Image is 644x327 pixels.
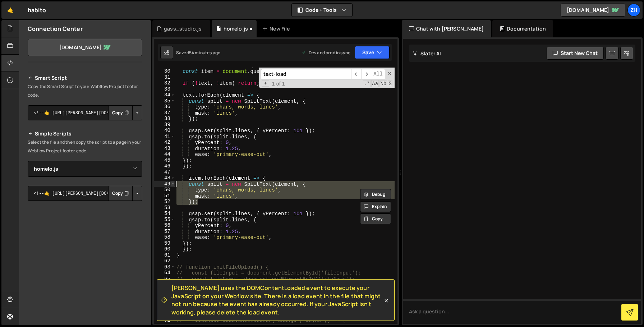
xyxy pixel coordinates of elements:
[261,69,351,79] input: Search for
[492,20,553,37] div: Documentation
[154,300,175,306] div: 69
[154,217,175,223] div: 55
[402,20,491,37] div: Chat with [PERSON_NAME]
[154,116,175,122] div: 38
[154,80,175,86] div: 32
[262,25,293,32] div: New File
[154,181,175,187] div: 49
[292,4,352,17] button: Code + Tools
[154,139,175,146] div: 42
[28,82,142,100] p: Copy the Smart Script to your Webflow Project footer code.
[302,50,350,56] div: Dev and prod in sync
[154,234,175,240] div: 58
[361,69,371,79] span: ​
[28,129,142,138] h2: Simple Scripts
[28,105,142,120] textarea: <!--🤙 [URL][PERSON_NAME][DOMAIN_NAME]> <script>document.addEventListener("DOMContentLoaded", func...
[154,294,175,300] div: 68
[154,110,175,116] div: 37
[28,213,143,277] iframe: YouTube video player
[28,186,142,201] textarea: <!--🤙 [URL][PERSON_NAME][DOMAIN_NAME]> <script>document.addEventListener("DOMContentLoaded", func...
[28,39,142,56] a: [DOMAIN_NAME]
[154,211,175,217] div: 54
[262,80,269,87] span: Toggle Replace mode
[627,4,640,17] a: zh
[363,80,371,87] span: RegExp Search
[154,240,175,247] div: 59
[154,246,175,252] div: 60
[154,134,175,140] div: 41
[154,151,175,157] div: 44
[108,186,133,201] button: Copy
[154,128,175,134] div: 40
[154,175,175,181] div: 48
[154,68,175,74] div: 30
[154,122,175,128] div: 39
[154,104,175,110] div: 36
[28,6,46,14] div: habito
[360,189,391,200] button: Debug
[413,50,441,57] h2: Slater AI
[388,80,392,87] span: Search In Selection
[154,276,175,282] div: 65
[171,284,383,316] span: [PERSON_NAME] uses the DOMContentLoaded event to execute your JavaScript on your Webflow site. Th...
[154,169,175,175] div: 47
[28,25,83,33] h2: Connection Center
[154,270,175,276] div: 64
[371,80,379,87] span: CaseSensitive Search
[164,25,202,32] div: gass_studio.js
[154,205,175,211] div: 53
[360,201,391,212] button: Explain
[154,98,175,104] div: 35
[561,4,625,17] a: [DOMAIN_NAME]
[154,312,175,318] div: 71
[351,69,361,79] span: ​
[154,157,175,163] div: 45
[154,264,175,270] div: 63
[1,1,19,19] a: 🤙
[154,288,175,294] div: 67
[154,146,175,152] div: 43
[547,47,604,60] button: Start new chat
[108,105,142,120] div: Button group with nested dropdown
[154,317,175,323] div: 72
[154,199,175,205] div: 52
[360,213,391,224] button: Copy
[108,105,133,120] button: Copy
[154,163,175,169] div: 46
[154,222,175,229] div: 56
[189,50,220,56] div: 54 minutes ago
[224,25,248,32] div: homelo.js
[379,80,387,87] span: Whole Word Search
[154,86,175,92] div: 33
[154,258,175,264] div: 62
[355,46,390,59] button: Save
[154,252,175,258] div: 61
[154,305,175,312] div: 70
[154,229,175,235] div: 57
[28,74,142,82] h2: Smart Script
[176,50,220,56] div: Saved
[154,92,175,98] div: 34
[154,193,175,199] div: 51
[28,138,142,155] p: Select the file and then copy the script to a page in your Webflow Project footer code.
[154,74,175,80] div: 31
[371,69,385,79] span: Alt-Enter
[269,81,288,87] span: 1 of 1
[108,186,142,201] div: Button group with nested dropdown
[154,282,175,288] div: 66
[154,187,175,193] div: 50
